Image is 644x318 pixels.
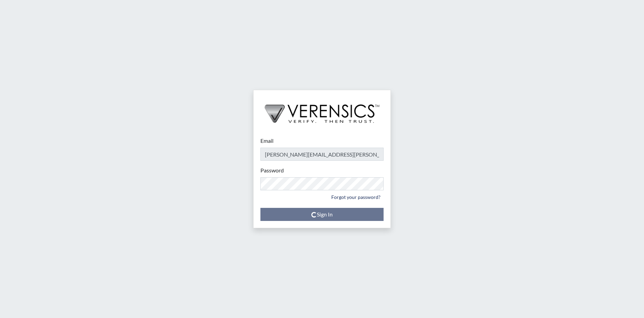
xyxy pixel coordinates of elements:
input: Email [260,148,384,161]
img: logo-wide-black.2aad4157.png [254,90,390,130]
button: Sign In [260,208,384,221]
a: Forgot your password? [328,192,384,202]
label: Password [260,166,284,174]
label: Email [260,137,273,145]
